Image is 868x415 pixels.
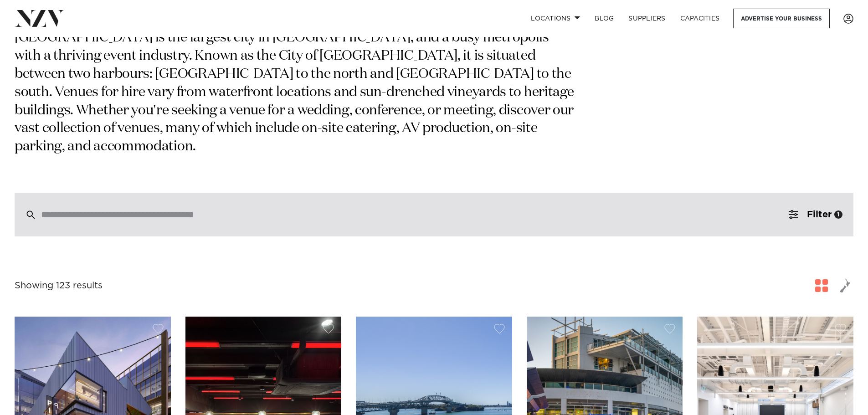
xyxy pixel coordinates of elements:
p: [GEOGRAPHIC_DATA] is the largest city in [GEOGRAPHIC_DATA], and a busy metropolis with a thriving... [15,29,578,156]
a: Advertise your business [733,9,830,28]
a: BLOG [587,9,621,28]
a: Locations [524,9,587,28]
a: Capacities [673,9,727,28]
button: Filter1 [778,193,853,236]
div: Showing 123 results [15,279,103,293]
a: SUPPLIERS [621,9,673,28]
span: Filter [807,210,832,219]
img: nzv-logo.png [15,10,64,26]
div: 1 [834,210,842,219]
